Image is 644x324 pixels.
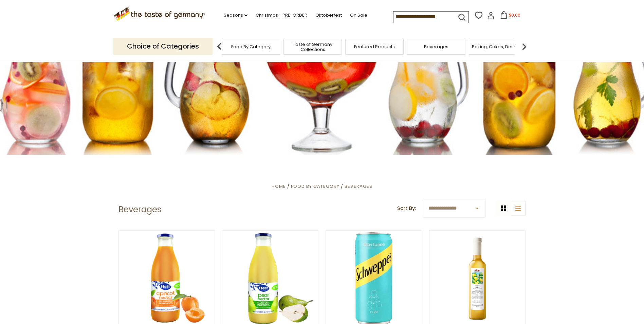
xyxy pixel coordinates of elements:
h1: Beverages [118,204,161,215]
a: Baking, Cakes, Desserts [472,44,525,49]
span: $0.00 [509,12,520,18]
a: Christmas - PRE-ORDER [256,12,307,19]
a: On Sale [350,12,367,19]
img: previous arrow [213,40,226,53]
a: Taste of Germany Collections [286,42,340,52]
img: next arrow [517,40,531,53]
p: Choice of Categories [113,38,213,55]
button: $0.00 [496,11,525,21]
a: Featured Products [354,44,395,49]
a: Food By Category [291,183,339,190]
a: Seasons [224,12,247,19]
label: Sort By: [397,204,416,213]
a: Oktoberfest [315,12,342,19]
a: Beverages [424,44,448,49]
a: Food By Category [231,44,271,49]
a: Beverages [345,183,372,190]
a: Home [272,183,286,190]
